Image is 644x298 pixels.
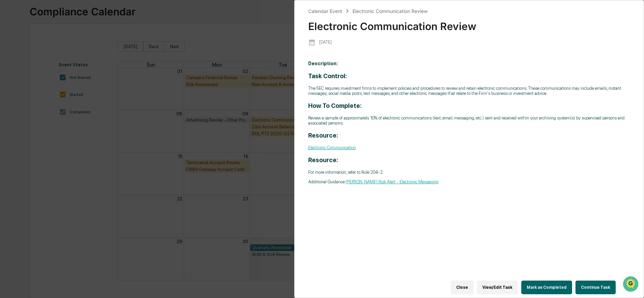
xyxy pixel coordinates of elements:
div: 🔎 [7,100,12,105]
p: The SEC requires investment firms to implement policies and procedures to review and retain elect... [308,86,630,96]
strong: Resource: [308,156,338,164]
a: Electronic Communication [308,145,356,150]
strong: How To Complete: [308,102,362,109]
span: Preclearance [14,86,44,93]
div: 🗄️ [49,87,55,92]
span: Pylon [68,116,83,121]
div: Electronic Communication Review [308,15,630,32]
span: Data Lookup [14,99,43,106]
button: Start new chat [116,54,124,62]
p: [DATE] [319,40,332,45]
p: Review a sample of approximately 10% of electronic communications (text, email, messaging, etc.) ... [308,115,630,126]
strong: Task Control: [308,72,347,80]
div: 🖐️ [7,87,12,92]
p: Additional Guidance: [308,179,630,184]
div: Start new chat [23,52,112,59]
div: Calendar Event [308,8,342,14]
button: Close [451,281,474,294]
p: How can we help? [7,14,124,25]
button: Mark as Completed [521,281,572,294]
span: Attestations [56,86,85,93]
div: Electronic Communication Review [353,8,428,14]
a: 🖐️Preclearance [4,83,47,96]
button: View/Edit Task [477,281,518,294]
a: 🔎Data Lookup [4,96,46,109]
a: [PERSON_NAME] Risk Alert - Electronic Messaging [346,179,438,184]
a: Powered byPylon [48,115,83,121]
strong: Resource: [308,132,338,139]
iframe: Open customer support [622,275,641,294]
p: For more information, refer to Rule 204-2. [308,170,630,175]
div: We're available if you need us! [23,59,86,65]
b: Description: [308,61,338,66]
button: Continue Task [575,281,616,294]
a: 🗄️Attestations [47,83,87,96]
img: 1746055101610-c473b297-6a78-478c-a979-82029cc54cd1 [7,52,19,65]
